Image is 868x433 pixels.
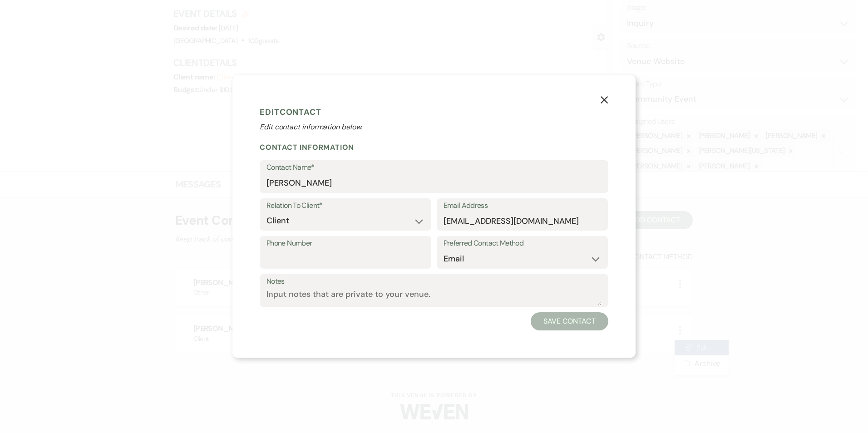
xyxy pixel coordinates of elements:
[266,174,602,192] input: First and Last Name
[531,312,608,330] button: Save Contact
[266,275,602,288] label: Notes
[260,122,608,133] p: Edit contact information below.
[444,237,602,250] label: Preferred Contact Method
[444,199,602,212] label: Email Address
[260,143,608,152] h2: Contact Information
[266,199,424,212] label: Relation To Client*
[266,237,424,250] label: Phone Number
[266,161,602,174] label: Contact Name*
[260,105,608,119] h1: Edit Contact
